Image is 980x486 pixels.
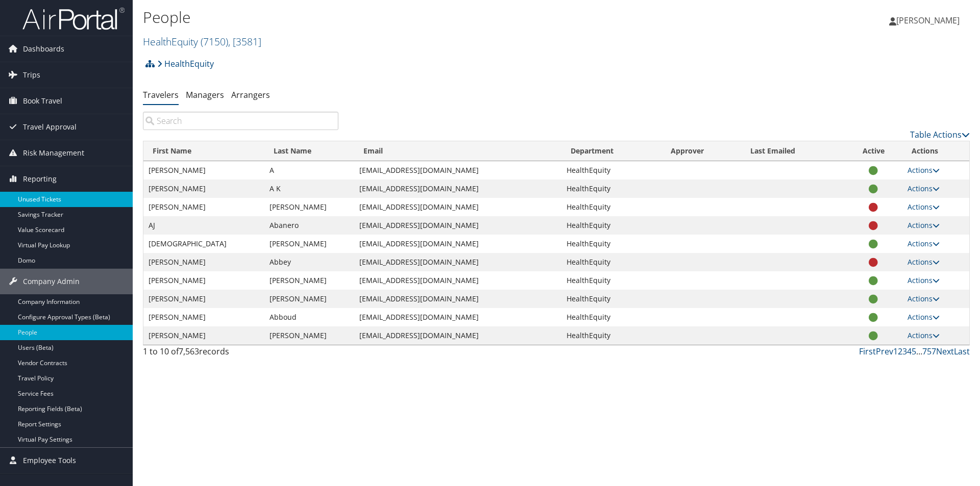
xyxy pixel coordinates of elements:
td: [EMAIL_ADDRESS][DOMAIN_NAME] [354,161,561,180]
span: Dashboards [23,36,64,62]
img: airportal-logo.png [22,7,125,31]
a: 3 [902,346,907,357]
td: A [264,161,354,180]
a: Last [954,346,970,357]
td: [EMAIL_ADDRESS][DOMAIN_NAME] [354,253,561,271]
span: … [916,346,922,357]
td: HealthEquity [561,290,661,308]
span: 7,563 [179,346,199,357]
td: HealthEquity [561,308,661,326]
span: [PERSON_NAME] [896,15,960,26]
td: [PERSON_NAME] [143,161,264,180]
td: Abanero [264,216,354,235]
td: [PERSON_NAME] [143,326,264,345]
td: Abboud [264,308,354,326]
a: Prev [876,346,893,357]
span: Company Admin [23,269,80,294]
td: [PERSON_NAME] [143,271,264,290]
td: [EMAIL_ADDRESS][DOMAIN_NAME] [354,271,561,290]
td: HealthEquity [561,253,661,271]
th: Actions [902,141,969,161]
td: HealthEquity [561,326,661,345]
span: ( 7150 ) [201,35,228,48]
th: Email: activate to sort column ascending [354,141,561,161]
td: [PERSON_NAME] [143,308,264,326]
a: Actions [908,312,940,322]
a: Actions [908,220,940,230]
td: [EMAIL_ADDRESS][DOMAIN_NAME] [354,216,561,235]
a: Next [936,346,954,357]
a: 5 [912,346,916,357]
a: 1 [893,346,898,357]
td: [PERSON_NAME] [264,235,354,253]
a: [PERSON_NAME] [889,5,970,36]
td: [PERSON_NAME] [143,253,264,271]
a: First [859,346,876,357]
th: First Name: activate to sort column ascending [143,141,264,161]
span: Book Travel [23,88,62,114]
a: Actions [908,202,940,212]
td: [EMAIL_ADDRESS][DOMAIN_NAME] [354,326,561,345]
a: Actions [908,275,940,285]
td: Abbey [264,253,354,271]
a: HealthEquity [143,35,261,48]
td: HealthEquity [561,198,661,216]
a: Actions [908,239,940,248]
th: Last Emailed: activate to sort column ascending [741,141,844,161]
td: HealthEquity [561,180,661,198]
th: Department: activate to sort column ascending [561,141,661,161]
span: Risk Management [23,140,84,166]
td: [EMAIL_ADDRESS][DOMAIN_NAME] [354,198,561,216]
a: Actions [908,330,940,340]
a: Actions [908,257,940,267]
td: [PERSON_NAME] [264,198,354,216]
td: HealthEquity [561,161,661,180]
td: HealthEquity [561,271,661,290]
span: , [ 3581 ] [228,35,261,48]
input: Search [143,112,338,130]
a: Managers [186,89,224,100]
a: 757 [922,346,936,357]
td: [DEMOGRAPHIC_DATA] [143,235,264,253]
td: [PERSON_NAME] [264,290,354,308]
a: Actions [908,165,940,175]
a: Arrangers [231,89,270,100]
td: A K [264,180,354,198]
a: 4 [907,346,912,357]
td: [PERSON_NAME] [143,198,264,216]
td: AJ [143,216,264,235]
div: 1 to 10 of records [143,345,338,363]
a: Actions [908,184,940,193]
span: Reporting [23,166,57,192]
td: [EMAIL_ADDRESS][DOMAIN_NAME] [354,180,561,198]
th: Active: activate to sort column ascending [844,141,902,161]
td: [PERSON_NAME] [264,326,354,345]
a: Travelers [143,89,179,100]
td: [EMAIL_ADDRESS][DOMAIN_NAME] [354,290,561,308]
span: Trips [23,62,40,88]
td: [PERSON_NAME] [143,180,264,198]
td: [EMAIL_ADDRESS][DOMAIN_NAME] [354,308,561,326]
th: Last Name: activate to sort column descending [264,141,354,161]
td: [PERSON_NAME] [143,290,264,308]
td: [PERSON_NAME] [264,271,354,290]
td: [EMAIL_ADDRESS][DOMAIN_NAME] [354,235,561,253]
td: HealthEquity [561,235,661,253]
span: Travel Approval [23,114,77,140]
a: HealthEquity [157,54,214,74]
a: 2 [898,346,902,357]
td: HealthEquity [561,216,661,235]
a: Actions [908,294,940,303]
th: Approver [661,141,741,161]
span: Employee Tools [23,448,76,473]
h1: People [143,7,694,28]
a: Table Actions [910,129,970,140]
